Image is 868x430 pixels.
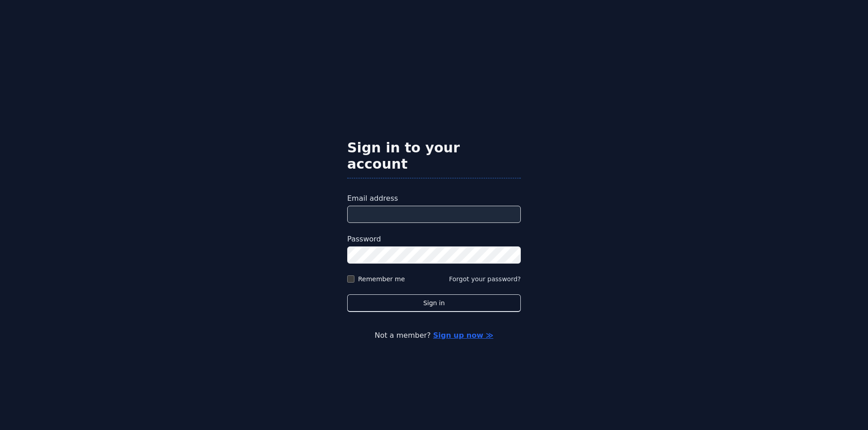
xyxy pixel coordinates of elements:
[358,274,405,284] label: Remember me
[347,89,521,125] img: Hostodo
[449,274,521,284] button: Forgot your password?
[347,234,521,245] label: Password
[433,331,493,340] a: Sign up now ≫
[347,140,521,172] h2: Sign in to your account
[347,294,521,312] button: Sign in
[347,193,521,204] label: Email address
[43,330,825,341] p: Not a member?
